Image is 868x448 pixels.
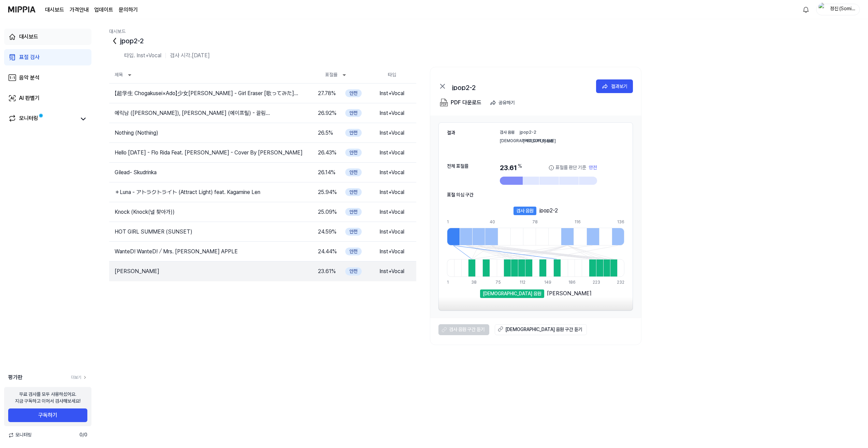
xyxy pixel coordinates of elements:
div: 전체 표절률 [447,163,493,170]
a: AI 판별기 [4,90,91,106]
div: jpop2-2 [539,207,558,213]
a: 대시보드 [45,6,64,14]
a: [DEMOGRAPHIC_DATA] 음원 구간 듣기 [495,324,587,335]
td: [PERSON_NAME] [109,267,307,275]
td: Inst+Vocal [367,143,416,162]
button: 결과보기 [596,79,633,93]
div: 26.43 % [318,149,336,157]
div: 표절률 판단 기준 [555,164,586,171]
div: jpop2-2 [452,82,589,90]
td: Hello [DATE] - Flo Rida Feat. [PERSON_NAME] - Cover By [PERSON_NAME] [109,149,307,157]
div: 안전 [345,149,362,156]
div: 모니터링 [19,114,38,124]
td: Nothing (Nothing) [109,129,307,137]
div: PDF 다운로드 [451,98,481,107]
div: 안전 [345,109,362,117]
div: 23.61 [500,163,597,173]
a: 결과검사 음원jpop2-2[DEMOGRAPHIC_DATA] 음원[PERSON_NAME]전체 표절률23.61%표절률 판단 기준안전표절 의심 구간검사 음원jpop2-2140781... [430,116,641,317]
button: 구독하기 [8,408,87,422]
button: PDF 다운로드 [438,96,483,109]
th: 타입 [368,67,416,83]
div: 안전 [345,89,362,97]
div: 26.5 % [318,129,333,137]
div: 검사 음원 [500,130,517,135]
div: 음악 분석 [19,74,40,82]
div: 정진 (Sominom) [829,5,855,13]
td: Inst+Vocal [367,84,416,103]
div: 타입. Inst+Vocal [124,51,161,60]
button: 표절률 판단 기준안전 [549,163,597,173]
div: [DEMOGRAPHIC_DATA] 음원 [500,138,520,144]
h2: 표절 의심 구간 [447,192,474,198]
div: 안전 [345,267,362,275]
a: 가격안내 [70,6,89,14]
div: 안전 [589,164,597,171]
div: 1 [447,219,460,225]
td: Inst+Vocal [367,183,416,202]
td: Inst+Vocal [367,163,416,182]
div: 안전 [345,188,362,196]
div: % [518,163,522,173]
th: 제목 [109,67,314,83]
div: 검사 시각. [DATE] [170,51,210,60]
div: 24.44 % [318,248,337,256]
div: 223 [593,280,600,285]
td: 에릭남 ([PERSON_NAME]), [PERSON_NAME] (에이프릴) - 끌림 ([PERSON_NAME]와 오빠들 X [PERSON_NAME] ([PERSON_NAME]... [109,109,307,117]
div: 27.78 % [318,89,336,98]
div: 대시보드 [19,33,38,41]
div: 75 [495,280,503,285]
div: [PERSON_NAME] [547,289,592,296]
div: 38 [471,280,478,285]
a: 음악 분석 [4,70,91,86]
span: 모니터링 [8,432,32,438]
div: 26.14 % [318,168,335,177]
a: 대시보드 [4,29,91,45]
div: 안전 [345,208,362,216]
div: 검사 음원 [513,207,536,215]
td: HOT GIRL SUMMER (SUNSET) [109,228,307,236]
div: 안전 [345,168,362,176]
div: 공유하기 [498,99,515,106]
td: Knock (Knock(널 찾아가)) [109,208,307,216]
a: 대시보드 [109,29,126,37]
div: 24.59 % [318,228,336,236]
td: Inst+Vocal [367,242,416,261]
td: Inst+Vocal [367,123,416,143]
td: Inst+Vocal [367,262,416,281]
td: Inst+Vocal [367,203,416,222]
div: [DEMOGRAPHIC_DATA] 음원 [480,289,544,298]
div: 안전 [345,129,362,137]
div: 26.92 % [318,109,336,117]
div: 116 [575,219,587,225]
a: 더보기 [71,375,87,380]
div: 무료 검사를 모두 사용하셨어요. 지금 구독하고 이어서 검사해보세요! [15,391,81,404]
img: 알림 [802,5,810,14]
div: 25.09 % [318,208,337,216]
td: Inst+Vocal [367,104,416,123]
div: 표절 검사 [19,53,40,61]
div: 112 [520,280,527,285]
div: 232 [617,280,624,285]
div: 25.94 % [318,188,337,196]
a: 모니터링 [8,114,76,124]
div: jpop2-2 [109,35,854,46]
div: 결과보기 [611,83,627,90]
th: 표절률 [320,67,368,83]
div: 149 [544,280,551,285]
td: 【超学生 Chogakusei×Ado】少女[PERSON_NAME] - Girl Eraser [歌ってみた][Cover] [109,89,307,98]
div: 안전 [345,248,362,255]
td: Inst+Vocal [367,222,416,241]
div: [PERSON_NAME] [523,138,624,144]
img: profile [819,3,827,16]
td: ＊Luna - アトラクトライト (Attract Light) feat. Kagamine Len [109,188,307,196]
td: Gilead- Skudrinka [109,168,307,177]
div: 40 [490,219,502,225]
div: 23.61 % [318,267,336,275]
div: jpop2-2 [520,130,624,135]
span: 평가판 [8,373,23,382]
div: 안전 [345,228,362,236]
img: PDF Download [440,99,448,107]
td: WanteD! WanteD! ⧸ Mrs. [PERSON_NAME] APPLE [109,248,307,256]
